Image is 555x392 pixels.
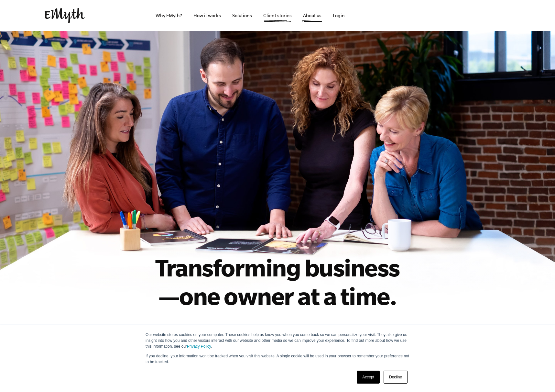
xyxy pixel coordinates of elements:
[135,253,420,310] h1: Transforming business —one owner at a time.
[45,8,85,23] img: EMyth
[384,371,408,384] a: Decline
[183,323,372,370] h4: We’re passionate about helping owners create a business they love leading and a life they love li...
[357,371,380,384] a: Accept
[442,8,510,23] iframe: Embedded CTA
[371,8,439,23] iframe: Embedded CTA
[146,353,409,365] p: If you decline, your information won’t be tracked when you visit this website. A single cookie wi...
[146,332,409,349] p: Our website stores cookies on your computer. These cookies help us know you when you come back so...
[187,344,211,349] a: Privacy Policy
